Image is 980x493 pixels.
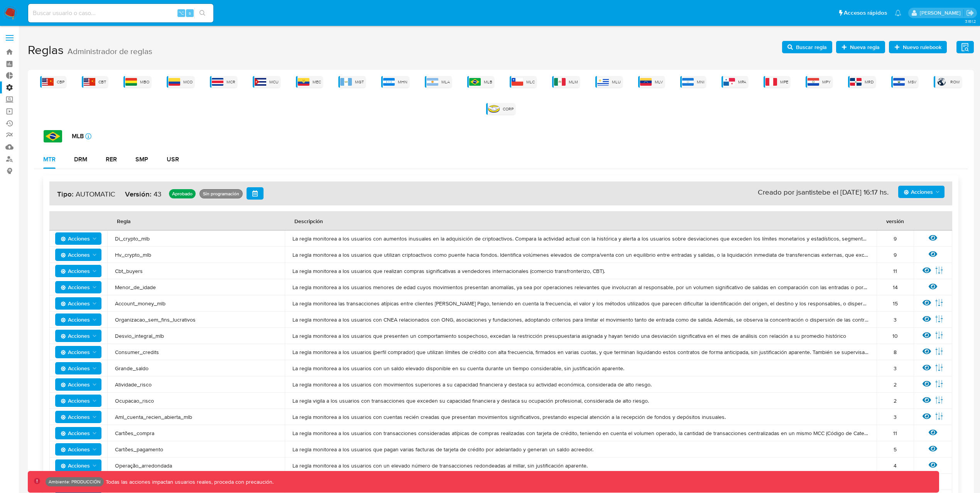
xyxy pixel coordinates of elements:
p: Ambiente: PRODUCCIÓN [49,480,101,483]
span: s [189,9,191,17]
span: ⌥ [178,9,184,17]
a: Notificaciones [895,10,901,16]
button: search-icon [194,8,210,19]
a: Salir [966,9,974,17]
p: leidy.martinez@mercadolibre.com.co [920,9,963,17]
p: Todas las acciones impactan usuarios reales, proceda con precaución. [104,478,274,486]
span: Accesos rápidos [844,9,887,17]
input: Buscar usuario o caso... [28,8,213,18]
